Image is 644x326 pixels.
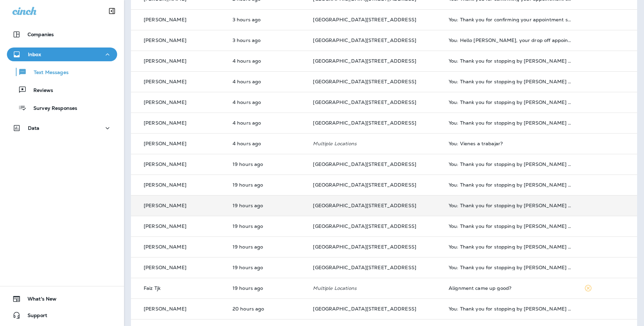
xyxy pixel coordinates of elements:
[313,161,416,167] span: [GEOGRAPHIC_DATA][STREET_ADDRESS]
[313,285,438,291] p: Multiple Locations
[144,203,186,208] p: [PERSON_NAME]
[449,203,573,208] div: You: Thank you for stopping by Jensen Tire & Auto - South 144th Street. Please take 30 seconds to...
[233,141,302,146] p: Oct 14, 2025 08:02 AM
[449,265,573,270] div: You: Thank you for stopping by Jensen Tire & Auto - South 144th Street. Please take 30 seconds to...
[233,306,302,312] p: Oct 13, 2025 03:58 PM
[449,285,573,291] div: Alignment came up good?
[7,83,117,97] button: Reviews
[21,313,47,321] span: Support
[449,38,573,43] div: You: Hello Donald, your drop off appointment at Jensen Tire & Auto is tomorrow. Reschedule? Call ...
[144,223,186,229] p: [PERSON_NAME]
[233,58,302,64] p: Oct 14, 2025 08:03 AM
[7,65,117,79] button: Text Messages
[449,99,573,105] div: You: Thank you for stopping by Jensen Tire & Auto - South 144th Street. Please take 30 seconds to...
[233,99,302,105] p: Oct 14, 2025 08:03 AM
[144,182,186,188] p: [PERSON_NAME]
[313,37,416,43] span: [GEOGRAPHIC_DATA][STREET_ADDRESS]
[27,70,69,76] p: Text Messages
[449,182,573,188] div: You: Thank you for stopping by Jensen Tire & Auto - South 144th Street. Please take 30 seconds to...
[7,48,117,61] button: Inbox
[233,285,302,291] p: Oct 13, 2025 04:43 PM
[449,120,573,126] div: You: Thank you for stopping by Jensen Tire & Auto - South 144th Street. Please take 30 seconds to...
[313,141,438,146] p: Multiple Locations
[233,161,302,167] p: Oct 13, 2025 05:00 PM
[21,296,57,304] span: What's New
[28,32,54,37] p: Companies
[144,38,186,43] p: [PERSON_NAME]
[7,308,117,322] button: Support
[449,161,573,167] div: You: Thank you for stopping by Jensen Tire & Auto - South 144th Street. Please take 30 seconds to...
[313,182,416,188] span: [GEOGRAPHIC_DATA][STREET_ADDRESS]
[449,79,573,84] div: You: Thank you for stopping by Jensen Tire & Auto - South 144th Street. Please take 30 seconds to...
[144,244,186,250] p: [PERSON_NAME]
[313,202,416,209] span: [GEOGRAPHIC_DATA][STREET_ADDRESS]
[233,38,302,43] p: Oct 14, 2025 09:00 AM
[144,285,161,291] p: Faiz Tjk
[449,306,573,312] div: You: Thank you for stopping by Jensen Tire & Auto - South 144th Street. Please take 30 seconds to...
[313,120,416,126] span: [GEOGRAPHIC_DATA][STREET_ADDRESS]
[28,52,41,57] p: Inbox
[233,265,302,270] p: Oct 13, 2025 04:58 PM
[313,306,416,312] span: [GEOGRAPHIC_DATA][STREET_ADDRESS]
[449,244,573,250] div: You: Thank you for stopping by Jensen Tire & Auto - South 144th Street. Please take 30 seconds to...
[144,120,186,126] p: [PERSON_NAME]
[313,264,416,271] span: [GEOGRAPHIC_DATA][STREET_ADDRESS]
[144,99,186,105] p: [PERSON_NAME]
[313,223,416,229] span: [GEOGRAPHIC_DATA][STREET_ADDRESS]
[449,17,573,22] div: You: Thank you for confirming your appointment scheduled for 10/15/2025 9:00 AM with South 144th ...
[144,58,186,64] p: [PERSON_NAME]
[144,17,186,22] p: [PERSON_NAME]
[233,223,302,229] p: Oct 13, 2025 04:59 PM
[313,17,416,23] span: [GEOGRAPHIC_DATA][STREET_ADDRESS]
[7,28,117,41] button: Companies
[27,105,77,112] p: Survey Responses
[28,125,40,131] p: Data
[233,203,302,208] p: Oct 13, 2025 04:59 PM
[313,244,416,250] span: [GEOGRAPHIC_DATA][STREET_ADDRESS]
[102,4,122,18] button: Collapse Sidebar
[144,265,186,270] p: [PERSON_NAME]
[233,182,302,188] p: Oct 13, 2025 05:00 PM
[27,87,53,94] p: Reviews
[144,79,186,84] p: [PERSON_NAME]
[449,141,573,146] div: You: Vienes a trabajar?
[233,79,302,84] p: Oct 14, 2025 08:03 AM
[313,58,416,64] span: [GEOGRAPHIC_DATA][STREET_ADDRESS]
[233,244,302,250] p: Oct 13, 2025 04:59 PM
[7,292,117,306] button: What's New
[233,17,302,22] p: Oct 14, 2025 09:01 AM
[313,78,416,85] span: [GEOGRAPHIC_DATA][STREET_ADDRESS]
[313,99,416,105] span: [GEOGRAPHIC_DATA][STREET_ADDRESS]
[449,223,573,229] div: You: Thank you for stopping by Jensen Tire & Auto - South 144th Street. Please take 30 seconds to...
[144,306,186,312] p: [PERSON_NAME]
[144,141,186,146] p: [PERSON_NAME]
[144,161,186,167] p: [PERSON_NAME]
[233,120,302,126] p: Oct 14, 2025 08:03 AM
[7,101,117,115] button: Survey Responses
[449,58,573,64] div: You: Thank you for stopping by Jensen Tire & Auto - South 144th Street. Please take 30 seconds to...
[7,121,117,135] button: Data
